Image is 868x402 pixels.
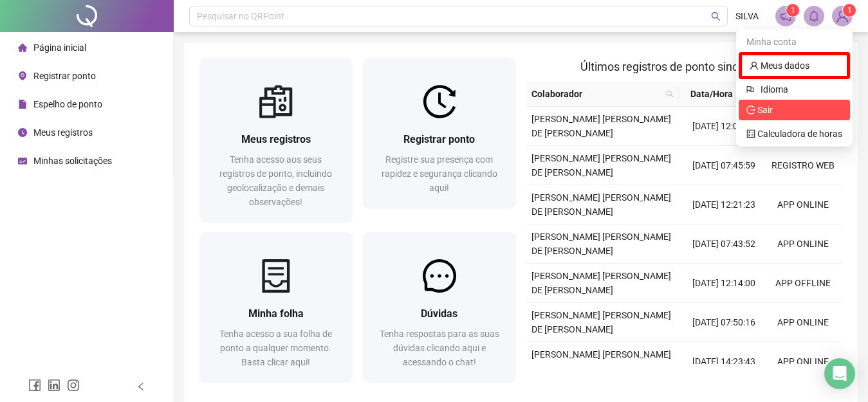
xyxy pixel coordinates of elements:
td: APP OFFLINE [763,264,842,303]
span: [PERSON_NAME] [PERSON_NAME] DE [PERSON_NAME] [531,310,671,334]
span: [PERSON_NAME] [PERSON_NAME] DE [PERSON_NAME] [531,192,671,217]
span: facebook [28,379,41,392]
span: Tenha respostas para as suas dúvidas clicando aqui e acessando o chat! [380,329,499,367]
td: APP ONLINE [763,303,842,342]
span: Minha folha [248,307,304,320]
td: [DATE] 14:23:43 [684,342,763,381]
sup: Atualize o seu contato no menu Meus Dados [843,4,856,17]
span: Dúvidas [421,307,457,320]
span: logout [746,105,755,114]
span: Meus registros [33,127,93,138]
a: Registrar pontoRegistre sua presença com rapidez e segurança clicando aqui! [363,58,516,208]
span: search [711,12,721,21]
span: Espelho de ponto [33,99,102,109]
td: [DATE] 12:21:23 [684,185,763,224]
span: search [666,90,674,98]
span: flag [746,82,755,96]
span: [PERSON_NAME] [PERSON_NAME] DE [PERSON_NAME] [531,232,671,256]
sup: 1 [786,4,799,17]
a: user Meus dados [750,60,809,71]
img: 69732 [833,6,852,26]
td: [DATE] 07:50:16 [684,303,763,342]
span: [PERSON_NAME] [PERSON_NAME] DE [PERSON_NAME] [531,153,671,178]
span: bell [808,10,820,22]
a: calculator Calculadora de horas [746,129,842,139]
span: Registre sua presença com rapidez e segurança clicando aqui! [382,154,497,193]
div: Minha conta [739,32,850,52]
span: [PERSON_NAME] [PERSON_NAME] DE [PERSON_NAME] [531,114,671,138]
span: schedule [18,156,27,165]
span: Últimos registros de ponto sincronizados [580,60,788,73]
span: 1 [791,6,795,15]
td: [DATE] 12:01:58 [684,107,763,146]
span: instagram [67,379,80,392]
span: [PERSON_NAME] [PERSON_NAME] DE [PERSON_NAME] [531,271,671,295]
span: Meus registros [241,133,311,145]
td: [DATE] 12:14:00 [684,264,763,303]
a: Meus registrosTenha acesso aos seus registros de ponto, incluindo geolocalização e demais observa... [199,58,353,222]
td: APP ONLINE [763,342,842,381]
td: [DATE] 07:45:59 [684,146,763,185]
span: search [663,84,676,104]
td: APP ONLINE [763,185,842,224]
span: file [18,100,27,109]
span: home [18,43,27,52]
span: SILVA [735,9,759,23]
span: notification [780,10,791,22]
a: DúvidasTenha respostas para as suas dúvidas clicando aqui e acessando o chat! [363,232,516,382]
td: APP ONLINE [763,224,842,264]
span: Tenha acesso aos seus registros de ponto, incluindo geolocalização e demais observações! [219,154,332,207]
span: Data/Hora [684,87,740,101]
td: [DATE] 07:43:52 [684,224,763,264]
span: Tenha acesso a sua folha de ponto a qualquer momento. Basta clicar aqui! [219,329,332,367]
span: Idioma [761,82,835,96]
th: Data/Hora [679,82,755,107]
span: [PERSON_NAME] [PERSON_NAME] DE [PERSON_NAME] [531,349,671,374]
span: Página inicial [33,42,86,53]
span: 1 [847,6,852,15]
span: left [136,382,145,391]
div: Open Intercom Messenger [824,358,855,389]
a: Minha folhaTenha acesso a sua folha de ponto a qualquer momento. Basta clicar aqui! [199,232,353,382]
span: Sair [757,105,773,115]
span: linkedin [48,379,60,392]
span: Registrar ponto [33,71,96,81]
span: Registrar ponto [403,133,475,145]
span: environment [18,71,27,80]
span: Colaborador [531,87,661,101]
td: REGISTRO WEB [763,146,842,185]
span: Minhas solicitações [33,156,112,166]
span: clock-circle [18,128,27,137]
